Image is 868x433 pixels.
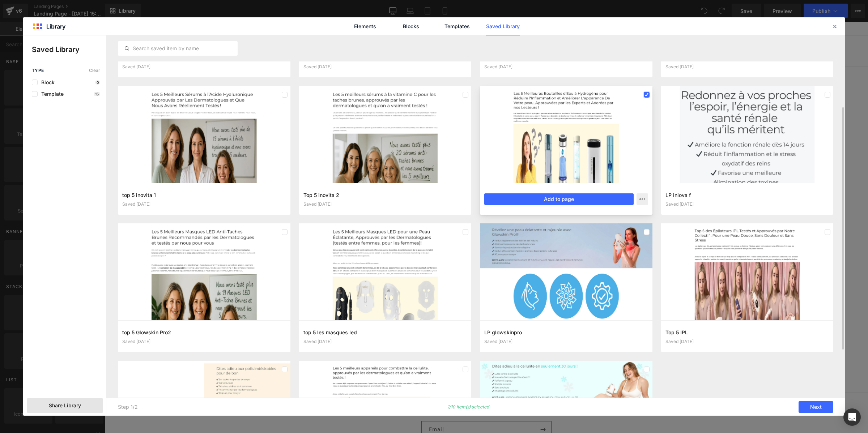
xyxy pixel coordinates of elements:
span: Welcome to our store [358,3,406,9]
p: Step 1/2 [118,404,138,410]
p: Start building your page [176,98,587,107]
span: Clear [89,68,100,73]
div: Saved [DATE] [665,202,829,207]
h3: top 5 les masques led [303,329,467,336]
a: Tessa [180,22,207,37]
div: Saved [DATE] [122,339,286,344]
span: Template [38,91,64,97]
a: Blocks [394,17,428,35]
div: Saved [DATE] [484,64,648,69]
span: Type [32,68,44,73]
h3: LP glowskinpro [484,329,648,336]
div: Saved [DATE] [665,64,829,69]
p: 15 [94,92,100,96]
p: 1/10 item(s) selected [447,404,489,410]
div: Saved [DATE] [665,339,829,344]
a: Elements [348,17,382,35]
p: or Drag & Drop elements from left sidebar [176,206,587,211]
a: Contact [263,22,290,37]
input: Email [317,400,447,416]
div: Open Intercom Messenger [843,408,861,426]
span: Catalog [241,26,259,33]
h3: Top 5 inovita 2 [303,191,467,199]
div: Saved [DATE] [303,64,467,69]
h3: Top 5 IPL [665,329,829,336]
p: 0 [95,80,100,85]
a: Explore Template [349,186,414,201]
span: Home [218,26,232,33]
a: Home [214,22,236,37]
div: Saved [DATE] [484,339,648,344]
a: Templates [440,17,474,35]
div: Saved [DATE] [122,202,286,207]
h3: LP iniova f [665,191,829,199]
span: Block [38,80,55,85]
h2: Subscribe to our emails [183,384,581,392]
a: Catalog [236,22,263,37]
a: Saved Library [486,17,520,35]
div: Saved [DATE] [303,202,467,207]
h3: top 5 inovita 1 [122,191,286,199]
span: Contact [268,26,286,33]
span: Share Library [49,402,81,409]
summary: Search [535,21,550,37]
span: Tessa [183,23,204,35]
button: Subscribe [431,399,447,416]
div: Saved [DATE] [122,64,286,69]
input: Search saved item by name [118,44,237,53]
div: Saved [DATE] [303,339,467,344]
button: Next [799,401,833,413]
h3: top 5 Glowskin Pro2 [122,329,286,336]
p: Saved Library [32,44,106,55]
button: Add to page [484,193,634,205]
